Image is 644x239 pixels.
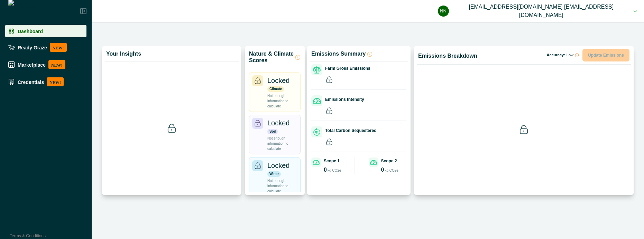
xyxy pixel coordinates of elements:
p: NEW! [47,77,64,86]
p: Your Insights [106,50,141,57]
p: Emissions Intensity [325,96,364,103]
a: Terms & Conditions [10,233,46,238]
p: kg CO2e [328,168,341,173]
p: Not enough information to calculate [267,93,297,109]
p: Climate [267,86,284,92]
p: Not enough information to calculate [267,136,297,151]
p: Scope 1 [324,158,340,164]
p: Emissions Summary [311,50,366,57]
p: Water [267,171,281,177]
p: Accuracy: [547,53,579,57]
a: MarketplaceNEW! [5,57,86,72]
p: Nature & Climate Scores [249,50,294,64]
p: NEW! [50,43,67,52]
p: Emissions Breakdown [418,52,477,59]
p: Locked [267,118,290,128]
span: Low [567,53,573,57]
p: Locked [267,160,290,171]
p: Credentials [18,79,44,85]
p: Scope 2 [381,158,397,164]
p: Soil [267,129,278,134]
p: Farm Gross Emissions [325,65,370,71]
p: Ready Graze [18,45,47,50]
p: Locked [267,75,290,86]
a: CredentialsNEW! [5,75,86,89]
button: Update Emissions [582,49,629,61]
a: Dashboard [5,25,86,37]
p: Total Carbon Sequestered [325,127,376,134]
p: Dashboard [18,28,43,34]
p: 0 [324,167,327,173]
p: Marketplace [18,62,46,67]
p: kg CO2e [385,168,398,173]
p: NEW! [48,60,65,69]
p: Not enough information to calculate [267,178,297,194]
a: Ready GrazeNEW! [5,40,86,55]
p: 0 [381,167,384,173]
